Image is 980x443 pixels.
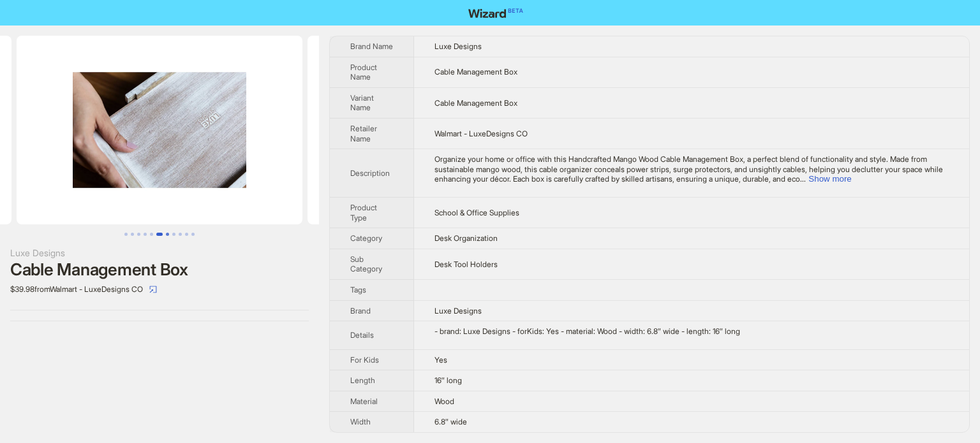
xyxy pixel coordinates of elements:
div: Luxe Designs [10,246,309,260]
div: $39.98 from Walmart - LuxeDesigns CO [10,279,309,300]
span: For Kids [350,355,379,365]
span: Description [350,168,390,178]
span: Yes [434,355,447,365]
div: - brand: Luxe Designs - forKids: Yes - material: Wood - width: 6.8″ wide - length: 16″ long [434,326,949,337]
div: Organize your home or office with this Handcrafted Mango Wood Cable Management Box, a perfect ble... [434,154,949,184]
button: Go to slide 7 [166,233,169,236]
span: Category [350,233,382,243]
span: School & Office Supplies [434,208,519,217]
span: 16″ long [434,375,462,385]
span: Walmart - LuxeDesigns CO [434,129,528,138]
span: Variant Name [350,93,374,113]
span: Product Name [350,62,377,82]
button: Go to slide 10 [185,233,188,236]
img: Cable Management Box Cable Management Box image 6 [17,36,302,224]
button: Go to slide 2 [131,233,134,236]
img: Cable Management Box Cable Management Box image 7 [308,36,593,224]
span: Material [350,396,378,406]
span: Product Type [350,203,377,222]
span: select [149,286,157,293]
button: Go to slide 5 [150,233,153,236]
span: Desk Tool Holders [434,259,498,269]
button: Go to slide 4 [144,233,147,236]
span: Length [350,375,375,385]
span: 6.8″ wide [434,417,467,426]
span: Luxe Designs [434,306,482,316]
button: Go to slide 1 [124,233,128,236]
span: Cable Management Box [434,67,517,76]
button: Go to slide 3 [137,233,140,236]
button: Go to slide 6 [156,233,163,236]
span: Luxe Designs [434,41,482,51]
span: Brand [350,306,371,316]
span: Sub Category [350,254,382,274]
span: Desk Organization [434,233,498,243]
span: Details [350,330,374,340]
button: Go to slide 9 [179,233,182,236]
button: Go to slide 8 [172,233,175,236]
button: Expand [808,174,851,184]
div: Cable Management Box [10,260,309,279]
span: Tags [350,285,366,294]
span: ... [800,174,806,184]
span: Cable Management Box [434,98,517,108]
span: Width [350,417,371,426]
span: Wood [434,396,454,406]
button: Go to slide 11 [191,233,195,236]
span: Retailer Name [350,124,377,143]
span: Brand Name [350,41,393,51]
span: Organize your home or office with this Handcrafted Mango Wood Cable Management Box, a perfect ble... [434,154,943,184]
